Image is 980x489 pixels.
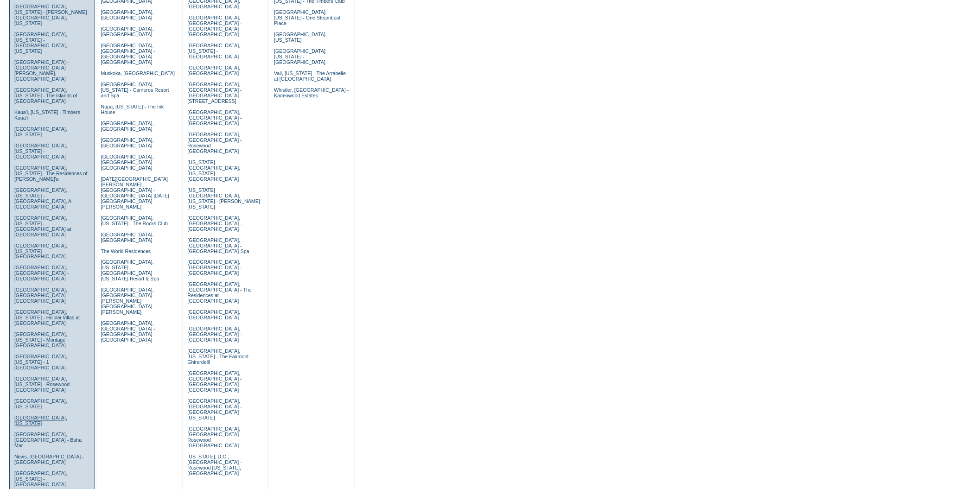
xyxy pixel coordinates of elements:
[101,321,155,343] a: [GEOGRAPHIC_DATA], [GEOGRAPHIC_DATA] - [GEOGRAPHIC_DATA] [GEOGRAPHIC_DATA]
[274,48,327,65] a: [GEOGRAPHIC_DATA], [US_STATE] - [GEOGRAPHIC_DATA]
[187,215,242,232] a: [GEOGRAPHIC_DATA], [GEOGRAPHIC_DATA] - [GEOGRAPHIC_DATA]
[14,243,67,260] a: [GEOGRAPHIC_DATA], [US_STATE] - [GEOGRAPHIC_DATA]
[101,121,154,132] a: [GEOGRAPHIC_DATA], [GEOGRAPHIC_DATA]
[101,104,164,115] a: Napa, [US_STATE] - The Ink House
[14,59,69,82] a: [GEOGRAPHIC_DATA] - [GEOGRAPHIC_DATA][PERSON_NAME], [GEOGRAPHIC_DATA]
[187,109,242,126] a: [GEOGRAPHIC_DATA], [GEOGRAPHIC_DATA] - [GEOGRAPHIC_DATA]
[14,354,67,371] a: [GEOGRAPHIC_DATA], [US_STATE] - 1 [GEOGRAPHIC_DATA]
[187,426,242,449] a: [GEOGRAPHIC_DATA], [GEOGRAPHIC_DATA] - Rosewood [GEOGRAPHIC_DATA]
[187,65,240,76] a: [GEOGRAPHIC_DATA], [GEOGRAPHIC_DATA]
[101,137,154,148] a: [GEOGRAPHIC_DATA], [GEOGRAPHIC_DATA]
[101,9,154,20] a: [GEOGRAPHIC_DATA], [GEOGRAPHIC_DATA]
[187,326,242,343] a: [GEOGRAPHIC_DATA], [GEOGRAPHIC_DATA] - [GEOGRAPHIC_DATA]
[14,165,88,182] a: [GEOGRAPHIC_DATA], [US_STATE] - The Residences of [PERSON_NAME]'a
[14,109,80,121] a: Kaua'i, [US_STATE] - Timbers Kaua'i
[101,248,151,254] a: The World Residences
[101,70,175,76] a: Muskoka, [GEOGRAPHIC_DATA]
[14,32,67,54] a: [GEOGRAPHIC_DATA], [US_STATE] - [GEOGRAPHIC_DATA], [US_STATE]
[14,376,70,393] a: [GEOGRAPHIC_DATA], [US_STATE] - Rosewood [GEOGRAPHIC_DATA]
[187,399,242,421] a: [GEOGRAPHIC_DATA], [GEOGRAPHIC_DATA] - [GEOGRAPHIC_DATA] [US_STATE]
[187,349,248,365] a: [GEOGRAPHIC_DATA], [US_STATE] - The Fairmont Ghirardelli
[274,87,349,98] a: Whistler, [GEOGRAPHIC_DATA] - Kadenwood Estates
[274,32,327,43] a: [GEOGRAPHIC_DATA], [US_STATE]
[187,43,240,59] a: [GEOGRAPHIC_DATA], [US_STATE] - [GEOGRAPHIC_DATA]
[14,126,67,137] a: [GEOGRAPHIC_DATA], [US_STATE]
[14,471,67,488] a: [GEOGRAPHIC_DATA], [US_STATE] - [GEOGRAPHIC_DATA]
[187,187,260,210] a: [US_STATE][GEOGRAPHIC_DATA], [US_STATE] - [PERSON_NAME] [US_STATE]
[14,143,67,159] a: [GEOGRAPHIC_DATA], [US_STATE] - [GEOGRAPHIC_DATA]
[14,399,67,410] a: [GEOGRAPHIC_DATA], [US_STATE]
[101,232,154,243] a: [GEOGRAPHIC_DATA], [GEOGRAPHIC_DATA]
[187,159,240,182] a: [US_STATE][GEOGRAPHIC_DATA], [US_STATE][GEOGRAPHIC_DATA]
[101,43,155,65] a: [GEOGRAPHIC_DATA], [GEOGRAPHIC_DATA] - [GEOGRAPHIC_DATA] [GEOGRAPHIC_DATA]
[101,154,155,171] a: [GEOGRAPHIC_DATA], [GEOGRAPHIC_DATA] - [GEOGRAPHIC_DATA]
[14,215,71,237] a: [GEOGRAPHIC_DATA], [US_STATE] - [GEOGRAPHIC_DATA] at [GEOGRAPHIC_DATA]
[14,187,71,210] a: [GEOGRAPHIC_DATA], [US_STATE] - [GEOGRAPHIC_DATA], A [GEOGRAPHIC_DATA]
[14,432,82,449] a: [GEOGRAPHIC_DATA], [GEOGRAPHIC_DATA] - Baha Mar
[187,371,242,393] a: [GEOGRAPHIC_DATA], [GEOGRAPHIC_DATA] - [GEOGRAPHIC_DATA] [GEOGRAPHIC_DATA]
[187,82,242,104] a: [GEOGRAPHIC_DATA], [GEOGRAPHIC_DATA] - [GEOGRAPHIC_DATA][STREET_ADDRESS]
[187,15,242,37] a: [GEOGRAPHIC_DATA], [GEOGRAPHIC_DATA] - [GEOGRAPHIC_DATA] [GEOGRAPHIC_DATA]
[101,176,169,210] a: [DATE][GEOGRAPHIC_DATA][PERSON_NAME], [GEOGRAPHIC_DATA] - [GEOGRAPHIC_DATA] [DATE][GEOGRAPHIC_DAT...
[14,265,69,282] a: [GEOGRAPHIC_DATA], [GEOGRAPHIC_DATA] - [GEOGRAPHIC_DATA]
[14,332,67,349] a: [GEOGRAPHIC_DATA], [US_STATE] - Montage [GEOGRAPHIC_DATA]
[101,260,159,282] a: [GEOGRAPHIC_DATA], [US_STATE] - [GEOGRAPHIC_DATA] [US_STATE] Resort & Spa
[187,310,240,321] a: [GEOGRAPHIC_DATA], [GEOGRAPHIC_DATA]
[101,215,168,226] a: [GEOGRAPHIC_DATA], [US_STATE] - The Rocks Club
[14,310,80,326] a: [GEOGRAPHIC_DATA], [US_STATE] - Ho'olei Villas at [GEOGRAPHIC_DATA]
[187,132,242,154] a: [GEOGRAPHIC_DATA], [GEOGRAPHIC_DATA] - Rosewood [GEOGRAPHIC_DATA]
[14,287,69,304] a: [GEOGRAPHIC_DATA], [GEOGRAPHIC_DATA] - [GEOGRAPHIC_DATA]
[274,9,341,26] a: [GEOGRAPHIC_DATA], [US_STATE] - One Steamboat Place
[187,282,252,304] a: [GEOGRAPHIC_DATA], [GEOGRAPHIC_DATA] - The Residences at [GEOGRAPHIC_DATA]
[101,82,169,98] a: [GEOGRAPHIC_DATA], [US_STATE] - Carneros Resort and Spa
[274,70,346,82] a: Vail, [US_STATE] - The Arrabelle at [GEOGRAPHIC_DATA]
[14,454,84,465] a: Nevis, [GEOGRAPHIC_DATA] - [GEOGRAPHIC_DATA]
[101,287,155,315] a: [GEOGRAPHIC_DATA], [GEOGRAPHIC_DATA] - [PERSON_NAME][GEOGRAPHIC_DATA][PERSON_NAME]
[187,237,249,254] a: [GEOGRAPHIC_DATA], [GEOGRAPHIC_DATA] - [GEOGRAPHIC_DATA]-Spa
[14,4,87,26] a: [GEOGRAPHIC_DATA], [US_STATE] - [PERSON_NAME][GEOGRAPHIC_DATA], [US_STATE]
[187,260,242,276] a: [GEOGRAPHIC_DATA], [GEOGRAPHIC_DATA] - [GEOGRAPHIC_DATA]
[14,415,67,426] a: [GEOGRAPHIC_DATA], [US_STATE]
[187,454,242,476] a: [US_STATE], D.C., [GEOGRAPHIC_DATA] - Rosewood [US_STATE], [GEOGRAPHIC_DATA]
[101,26,154,37] a: [GEOGRAPHIC_DATA], [GEOGRAPHIC_DATA]
[14,87,77,104] a: [GEOGRAPHIC_DATA], [US_STATE] - The Islands of [GEOGRAPHIC_DATA]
